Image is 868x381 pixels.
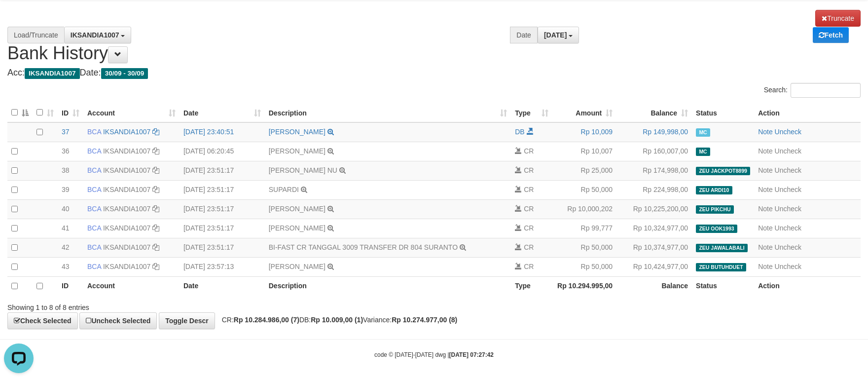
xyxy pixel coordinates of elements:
[103,224,151,232] a: IKSANDIA1007
[775,128,801,136] a: Uncheck
[7,299,354,312] div: Showing 1 to 8 of 8 entries
[180,257,265,276] td: [DATE] 23:57:13
[544,31,567,39] span: [DATE]
[103,186,151,193] a: IKSANDIA1007
[775,186,801,193] a: Uncheck
[754,103,861,122] th: Action
[62,224,70,232] span: 41
[180,180,265,199] td: [DATE] 23:51:17
[79,312,157,329] a: Uncheck Selected
[552,122,616,142] td: Rp 10,009
[775,166,801,174] a: Uncheck
[103,147,151,155] a: IKSANDIA1007
[524,243,534,251] span: CR
[25,68,79,79] span: IKSANDIA1007
[758,147,773,155] a: Note
[616,122,692,142] td: Rp 149,998,00
[7,10,861,63] h1: Bank History
[62,205,70,213] span: 40
[758,263,773,270] a: Note
[775,224,801,232] a: Uncheck
[552,276,616,296] th: Rp 10.294.995,00
[616,199,692,219] td: Rp 10,225,200,00
[552,180,616,199] td: Rp 50,000
[552,161,616,180] td: Rp 25,000
[538,27,579,43] button: [DATE]
[58,276,83,296] th: ID
[269,224,325,232] a: [PERSON_NAME]
[103,243,151,251] a: IKSANDIA1007
[758,224,773,232] a: Note
[7,27,64,43] div: Load/Truncate
[152,147,159,155] a: Copy IKSANDIA1007 to clipboard
[152,128,159,136] a: Copy IKSANDIA1007 to clipboard
[815,10,861,27] a: Truncate
[71,31,119,39] span: IKSANDIA1007
[374,351,494,358] small: code © [DATE]-[DATE] dwg |
[152,186,159,193] a: Copy IKSANDIA1007 to clipboard
[524,205,534,213] span: CR
[616,161,692,180] td: Rp 174,998,00
[616,180,692,199] td: Rp 224,998,00
[754,276,861,296] th: Action
[269,205,325,213] a: [PERSON_NAME]
[524,166,534,174] span: CR
[696,148,710,156] span: Manually Checked by: aafyoona
[62,128,70,136] span: 37
[524,224,534,232] span: CR
[552,219,616,238] td: Rp 99,777
[7,103,33,122] th: : activate to sort column descending
[180,122,265,142] td: [DATE] 23:40:51
[758,166,773,174] a: Note
[87,263,101,270] span: BCA
[616,276,692,296] th: Balance
[152,205,159,213] a: Copy IKSANDIA1007 to clipboard
[152,166,159,174] a: Copy IKSANDIA1007 to clipboard
[180,103,265,122] th: Date: activate to sort column ascending
[616,238,692,257] td: Rp 10,374,977,00
[449,351,494,358] strong: [DATE] 07:27:42
[62,186,70,193] span: 39
[103,263,151,270] a: IKSANDIA1007
[87,186,101,193] span: BCA
[616,219,692,238] td: Rp 10,324,977,00
[552,199,616,219] td: Rp 10,000,202
[696,128,710,137] span: Manually Checked by: aafsreyross
[217,316,458,324] span: CR: DB: Variance:
[696,244,748,252] span: ZEU JAWALABALI
[152,224,159,232] a: Copy IKSANDIA1007 to clipboard
[103,205,151,213] a: IKSANDIA1007
[152,243,159,251] a: Copy IKSANDIA1007 to clipboard
[552,257,616,276] td: Rp 50,000
[234,316,299,324] strong: Rp 10.284.986,00 (7)
[269,147,325,155] a: [PERSON_NAME]
[392,316,457,324] strong: Rp 10.274.977,00 (8)
[269,186,299,193] a: SUPARDI
[4,4,34,34] button: Open LiveChat chat widget
[758,205,773,213] a: Note
[269,128,325,136] a: [PERSON_NAME]
[87,166,101,174] span: BCA
[159,312,215,329] a: Toggle Descr
[552,238,616,257] td: Rp 50,000
[62,147,70,155] span: 36
[87,243,101,251] span: BCA
[552,103,616,122] th: Amount: activate to sort column ascending
[64,27,132,43] button: IKSANDIA1007
[180,276,265,296] th: Date
[524,263,534,270] span: CR
[180,238,265,257] td: [DATE] 23:51:17
[696,225,737,233] span: ZEU OOK1993
[152,263,159,270] a: Copy IKSANDIA1007 to clipboard
[511,276,552,296] th: Type
[510,27,538,43] div: Date
[616,103,692,122] th: Balance: activate to sort column ascending
[758,186,773,193] a: Note
[696,167,750,175] span: ZEU JACKPOT8899
[552,142,616,161] td: Rp 10,007
[87,147,101,155] span: BCA
[62,263,70,270] span: 43
[103,166,151,174] a: IKSANDIA1007
[696,205,734,214] span: ZEU PIKCHU
[775,243,801,251] a: Uncheck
